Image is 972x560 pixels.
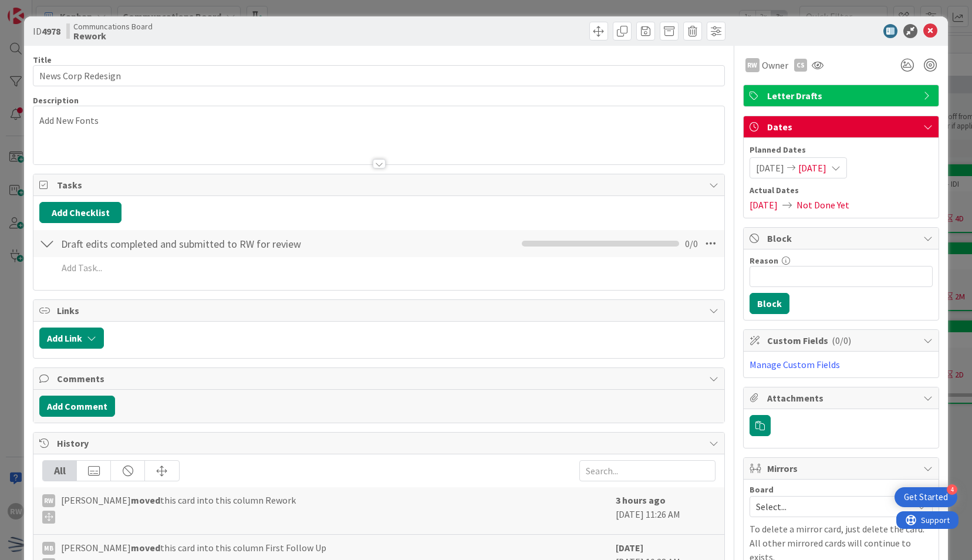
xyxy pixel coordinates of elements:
[798,161,826,175] span: [DATE]
[762,58,788,72] span: Owner
[25,2,53,16] span: Support
[39,396,115,417] button: Add Comment
[750,293,789,314] button: Block
[767,231,917,245] span: Block
[43,461,77,481] div: All
[61,493,296,524] span: [PERSON_NAME] this card into this column Rework
[57,436,703,450] span: History
[756,161,784,175] span: [DATE]
[832,335,851,346] span: ( 0/0 )
[39,114,718,127] p: Add New Fonts
[42,494,55,507] div: RW
[750,198,778,212] span: [DATE]
[797,198,849,212] span: Not Done Yet
[947,484,957,495] div: 4
[904,491,948,503] div: Get Started
[750,184,933,197] span: Actual Dates
[33,24,60,38] span: ID
[616,542,643,554] b: [DATE]
[39,202,122,223] button: Add Checklist
[616,493,716,528] div: [DATE] 11:26 AM
[131,494,160,506] b: moved
[57,178,703,192] span: Tasks
[767,461,917,475] span: Mirrors
[33,95,79,106] span: Description
[794,59,807,72] div: CS
[750,485,774,494] span: Board
[57,233,321,254] input: Add Checklist...
[131,542,160,554] b: moved
[57,303,703,318] span: Links
[73,22,153,31] span: Communcations Board
[73,31,153,41] b: Rework
[42,542,55,555] div: MB
[767,391,917,405] span: Attachments
[33,65,724,86] input: type card name here...
[579,460,716,481] input: Search...
[39,328,104,349] button: Add Link
[57,372,703,386] span: Comments
[42,25,60,37] b: 4978
[750,255,778,266] label: Reason
[745,58,760,72] div: RW
[767,120,917,134] span: Dates
[767,89,917,103] span: Letter Drafts
[616,494,666,506] b: 3 hours ago
[33,55,52,65] label: Title
[767,333,917,348] span: Custom Fields
[750,359,840,370] a: Manage Custom Fields
[685,237,698,251] span: 0 / 0
[756,498,906,515] span: Select...
[750,144,933,156] span: Planned Dates
[895,487,957,507] div: Open Get Started checklist, remaining modules: 4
